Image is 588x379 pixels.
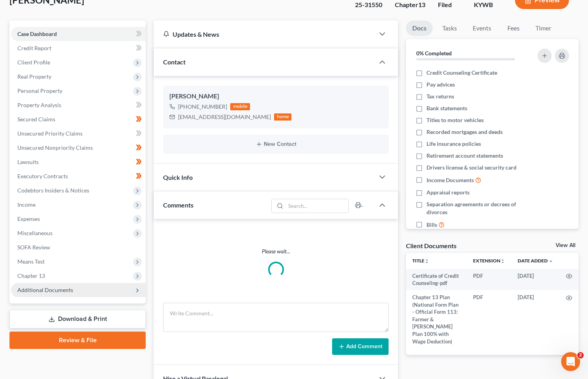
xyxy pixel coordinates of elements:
[436,21,463,36] a: Tasks
[473,258,505,264] a: Extensionunfold_more
[163,30,365,38] div: Updates & News
[163,247,389,255] p: Please wait...
[406,21,433,36] a: Docs
[17,59,50,66] span: Client Profile
[17,130,83,137] span: Unsecured Priority Claims
[17,116,55,123] span: Secured Claims
[412,258,429,264] a: Titleunfold_more
[286,199,349,213] input: Search...
[466,21,498,36] a: Events
[17,73,51,80] span: Real Property
[17,45,51,51] span: Credit Report
[426,176,474,184] span: Income Documents
[529,21,558,36] a: Timer
[332,338,389,355] button: Add Comment
[426,104,467,112] span: Bank statements
[163,58,186,66] span: Contact
[169,92,382,101] div: [PERSON_NAME]
[11,41,146,55] a: Credit Report
[355,0,382,9] div: 25-31550
[230,103,250,110] div: mobile
[17,173,68,179] span: Executory Contracts
[426,92,454,100] span: Tax returns
[467,269,511,290] td: PDF
[11,98,146,112] a: Property Analysis
[11,126,146,141] a: Unsecured Priority Claims
[426,189,470,196] span: Appraisal reports
[17,272,45,279] span: Chapter 13
[17,201,36,208] span: Income
[17,244,50,251] span: SOFA Review
[426,116,484,124] span: Titles to motor vehicles
[406,290,467,348] td: Chapter 13 Plan (National Form Plan - Official Form 113: Farmer & [PERSON_NAME] Plan 100% with Wa...
[178,103,227,111] div: [PHONE_NUMBER]
[426,128,503,136] span: Recorded mortgages and deeds
[426,152,503,160] span: Retirement account statements
[17,258,45,265] span: Means Test
[518,258,553,264] a: Date Added expand_more
[511,290,560,348] td: [DATE]
[500,259,505,264] i: unfold_more
[11,112,146,126] a: Secured Claims
[11,27,146,41] a: Case Dashboard
[549,259,553,264] i: expand_more
[9,310,146,328] a: Download & Print
[11,155,146,169] a: Lawsuits
[511,269,560,290] td: [DATE]
[17,215,40,222] span: Expenses
[17,287,73,293] span: Additional Documents
[426,81,455,89] span: Pay advices
[11,169,146,183] a: Executory Contracts
[426,69,497,77] span: Credit Counseling Certificate
[426,140,481,148] span: Life insurance policies
[395,0,425,9] div: Chapter
[163,173,193,181] span: Quick Info
[163,201,193,209] span: Comments
[426,200,528,216] span: Separation agreements or decrees of divorces
[17,158,39,165] span: Lawsuits
[577,352,584,358] span: 2
[556,243,575,248] a: View All
[501,21,526,36] a: Fees
[17,144,93,151] span: Unsecured Nonpriority Claims
[178,113,271,121] div: [EMAIL_ADDRESS][DOMAIN_NAME]
[17,30,57,37] span: Case Dashboard
[169,141,382,147] button: New Contact
[474,0,502,9] div: KYWB
[418,1,425,8] span: 13
[426,164,517,172] span: Drivers license & social security card
[406,241,456,250] div: Client Documents
[438,0,461,9] div: Filed
[426,221,437,229] span: Bills
[17,102,61,108] span: Property Analysis
[17,87,62,94] span: Personal Property
[11,141,146,155] a: Unsecured Nonpriority Claims
[467,290,511,348] td: PDF
[17,187,89,194] span: Codebtors Insiders & Notices
[9,332,146,349] a: Review & File
[416,50,452,57] strong: 0% Completed
[561,352,580,371] iframe: Intercom live chat
[17,230,53,236] span: Miscellaneous
[406,269,467,290] td: Certificate of Credit Counseling-pdf
[11,240,146,255] a: SOFA Review
[425,259,429,264] i: unfold_more
[274,113,291,121] div: home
